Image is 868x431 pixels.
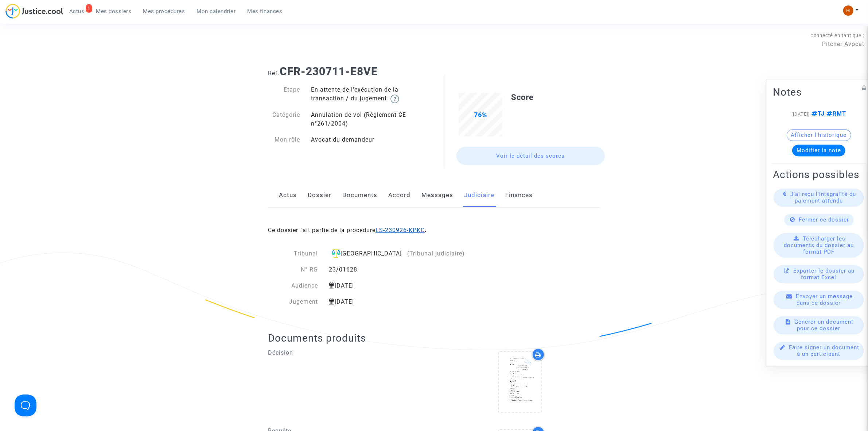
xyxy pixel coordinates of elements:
[279,183,297,207] a: Actus
[5,4,63,19] img: jc-logo.svg
[464,183,494,207] a: Judiciaire
[375,227,425,234] a: LS-230926-KPKC
[789,344,859,357] span: Faire signer un document à un participant
[794,268,855,281] span: Exporter le dossier au format Excel
[191,6,242,17] a: Mon calendrier
[96,8,132,15] span: Mes dossiers
[268,348,429,357] p: Décision
[242,6,288,17] a: Mes finances
[262,135,305,144] div: Mon rôle
[262,111,305,128] div: Catégorie
[342,183,377,207] a: Documents
[388,183,410,207] a: Accord
[791,111,810,117] span: [[DATE]]
[268,297,323,306] div: Jugement
[825,110,846,117] span: RMT
[843,5,853,16] img: fc99b196863ffcca57bb8fe2645aafd9
[773,86,865,99] h2: Notes
[810,110,825,117] span: TJ
[323,297,471,306] div: [DATE]
[375,227,427,234] b: .
[505,183,533,207] a: Finances
[421,183,453,207] a: Messages
[305,111,434,128] div: Annulation de vol (Règlement CE n°261/2004)
[90,6,137,17] a: Mes dossiers
[137,6,191,17] a: Mes procédures
[268,265,323,274] div: N° RG
[248,8,283,15] span: Mes finances
[323,265,471,274] div: 23/01628
[268,281,323,290] div: Audience
[787,129,851,141] button: Afficher l'historique
[262,85,305,103] div: Etape
[784,235,854,255] span: Télécharger les documents du dossier au format PDF
[791,191,856,204] span: J'ai reçu l'intégralité du paiement attendu
[143,8,185,15] span: Mes procédures
[332,249,340,258] img: icon-faciliter-sm.svg
[63,6,90,17] a: 1Actus
[795,319,854,332] span: Générer un document pour ce dossier
[773,168,865,181] h2: Actions possibles
[268,70,280,77] span: Ref.
[792,145,845,156] button: Modifier la note
[86,4,92,13] div: 1
[390,95,399,103] img: help.svg
[268,249,323,258] div: Tribunal
[407,250,465,257] span: (Tribunal judiciaire)
[268,332,600,345] h2: Documents produits
[69,8,85,15] span: Actus
[810,33,864,38] span: Connecté en tant que :
[308,183,331,207] a: Dossier
[323,281,471,290] div: [DATE]
[474,111,487,119] span: 76%
[15,395,36,416] iframe: Help Scout Beacon - Open
[796,293,853,306] span: Envoyer un message dans ce dossier
[280,65,378,78] b: CFR-230711-E8VE
[799,216,849,223] span: Fermer ce dossier
[456,147,605,165] a: Voir le détail des scores
[268,227,427,234] span: Ce dossier fait partie de la procédure
[305,135,434,144] div: Avocat du demandeur
[197,8,236,15] span: Mon calendrier
[305,85,434,103] div: En attente de l'exécution de la transaction / du jugement
[329,249,466,258] div: [GEOGRAPHIC_DATA]
[511,93,534,102] b: Score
